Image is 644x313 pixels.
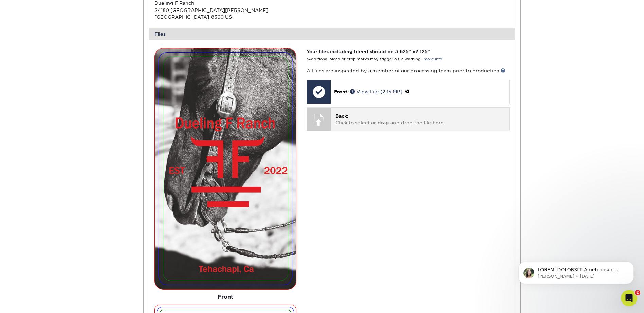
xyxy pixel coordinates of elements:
p: Click to select or drag and drop the file here. [335,112,504,126]
span: Front: [334,89,349,95]
span: Back: [335,113,348,119]
strong: Your files including bleed should be: " x " [307,49,430,54]
div: Files [149,28,515,40]
small: *Additional bleed or crop marks may trigger a file warning – [307,57,442,61]
a: View File (2.15 MB) [350,89,402,95]
iframe: Intercom notifications message [508,247,644,295]
span: LOREMI DOLORSIT: Ametconsec Adipi 89060-43834-62316 Elits doe tem incidid utla etdol magn Aliquae... [30,20,117,247]
iframe: Intercom live chat [621,290,637,306]
p: Message from Julie, sent 3d ago [30,26,117,32]
a: more info [424,57,442,61]
span: 2 [635,290,640,295]
p: All files are inspected by a member of our processing team prior to production. [307,67,509,74]
span: 2.125 [415,49,428,54]
span: 3.625 [395,49,409,54]
div: Front [154,290,296,305]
